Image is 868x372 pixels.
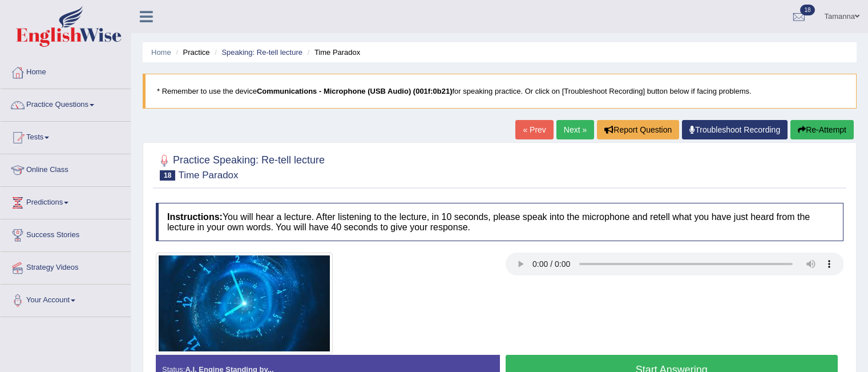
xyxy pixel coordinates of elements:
[1,252,131,281] a: Strategy Videos
[790,120,854,139] button: Re-Attempt
[1,89,131,118] a: Practice Questions
[143,74,857,109] blockquote: * Remember to use the device for speaking practice. Or click on [Troubleshoot Recording] button b...
[160,170,175,181] span: 18
[178,170,238,181] small: Time Paradox
[305,47,361,58] li: Time Paradox
[1,285,131,313] a: Your Account
[800,5,814,15] span: 18
[156,203,843,241] h4: You will hear a lecture. After listening to the lecture, in 10 seconds, please speak into the mic...
[1,187,131,215] a: Predictions
[173,47,209,58] li: Practice
[515,120,553,139] a: « Prev
[556,120,594,139] a: Next »
[597,120,679,139] button: Report Question
[151,48,171,57] a: Home
[1,57,131,85] a: Home
[156,152,325,181] h2: Practice Speaking: Re-tell lecture
[257,87,453,95] b: Communications - Microphone (USB Audio) (001f:0b21)
[167,212,223,222] b: Instructions:
[221,48,302,57] a: Speaking: Re-tell lecture
[1,122,131,150] a: Tests
[1,219,131,248] a: Success Stories
[1,154,131,183] a: Online Class
[682,120,788,139] a: Troubleshoot Recording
